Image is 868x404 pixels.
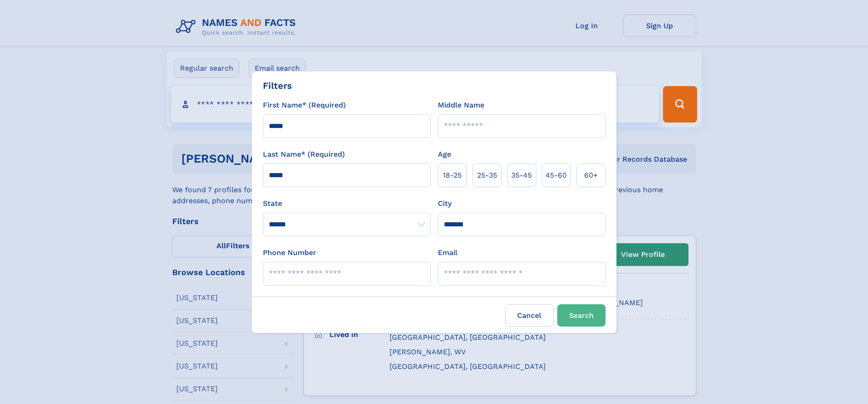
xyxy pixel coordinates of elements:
[443,170,462,181] span: 18‑25
[263,79,292,92] div: Filters
[263,100,346,111] label: First Name* (Required)
[263,198,431,209] label: State
[438,100,484,111] label: Middle Name
[477,170,497,181] span: 25‑35
[263,149,345,160] label: Last Name* (Required)
[263,247,316,258] label: Phone Number
[438,247,457,258] label: Email
[438,149,451,160] label: Age
[505,304,554,327] label: Cancel
[545,170,567,181] span: 45‑60
[557,304,606,327] button: Search
[511,170,532,181] span: 35‑45
[584,170,598,181] span: 60+
[438,198,452,209] label: City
